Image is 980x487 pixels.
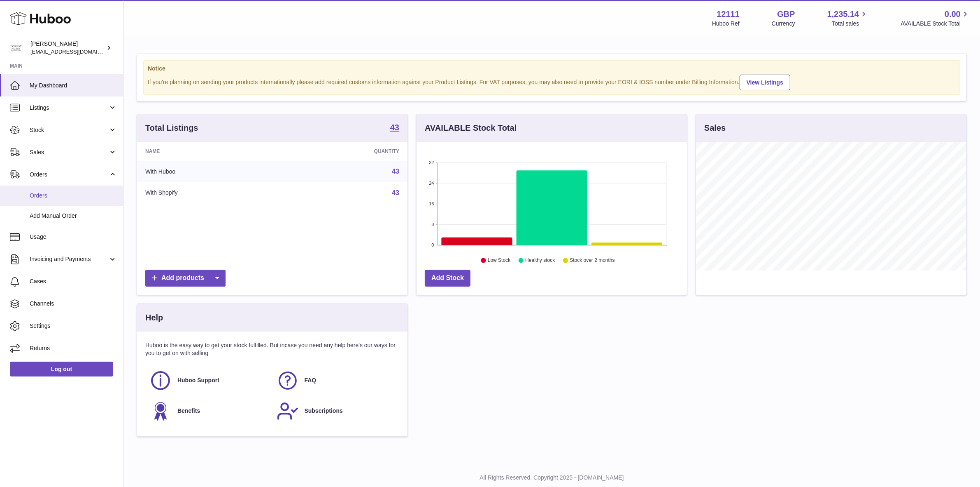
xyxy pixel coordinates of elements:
span: Channels [30,300,117,308]
p: Huboo is the easy way to get your stock fulfilled. But incase you need any help here's our ways f... [145,341,399,357]
h3: Total Listings [145,122,198,134]
span: My Dashboard [30,82,117,89]
p: All Rights Reserved. Copyright 2025 - [DOMAIN_NAME] [130,474,973,482]
a: Benefits [149,400,268,422]
h3: Help [145,312,163,323]
text: 32 [429,160,434,165]
span: AVAILABLE Stock Total [901,20,970,28]
span: Huboo Support [177,376,219,384]
div: [PERSON_NAME] [30,40,105,56]
strong: Notice [148,65,956,73]
a: Huboo Support [149,369,268,392]
strong: GBP [777,9,795,20]
text: Healthy stock [525,258,555,263]
span: Add Manual Order [30,212,117,220]
a: Log out [10,362,113,376]
strong: 12111 [717,9,740,20]
span: Total sales [832,20,868,28]
th: Quantity [283,142,407,161]
h3: Sales [704,122,726,134]
div: Currency [772,20,795,28]
td: With Huboo [137,161,283,182]
a: FAQ [277,369,396,392]
text: 24 [429,181,434,186]
span: [EMAIL_ADDRESS][DOMAIN_NAME] [30,48,121,55]
span: Returns [30,344,117,352]
h3: AVAILABLE Stock Total [425,122,517,134]
a: 43 [390,123,399,133]
div: If you're planning on sending your products internationally please add required customs informati... [148,73,956,90]
text: 16 [429,201,434,206]
th: Name [137,142,283,161]
strong: 43 [390,123,399,132]
a: 43 [392,168,399,175]
span: Settings [30,322,117,330]
span: 1,235.14 [827,9,859,20]
div: Huboo Ref [712,20,740,28]
a: Subscriptions [277,400,396,422]
span: Invoicing and Payments [30,255,108,263]
a: View Listings [740,75,790,90]
span: FAQ [305,376,317,384]
span: 0.00 [945,9,961,20]
span: Listings [30,104,108,112]
a: 43 [392,189,399,196]
a: 0.00 AVAILABLE Stock Total [901,9,970,28]
td: With Shopify [137,182,283,204]
span: Usage [30,233,117,241]
span: Orders [30,171,108,179]
text: Low Stock [488,258,511,263]
img: bronaghc@forestfeast.com [10,42,22,54]
span: Cases [30,278,117,285]
span: Sales [30,148,108,156]
a: Add Stock [425,270,470,287]
span: Benefits [177,407,200,415]
a: 1,235.14 Total sales [827,9,869,28]
text: 8 [431,222,434,227]
text: Stock over 2 months [570,258,615,263]
span: Orders [30,192,117,200]
span: Stock [30,126,108,134]
span: Subscriptions [305,407,343,415]
a: Add products [145,270,226,287]
text: 0 [431,242,434,247]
